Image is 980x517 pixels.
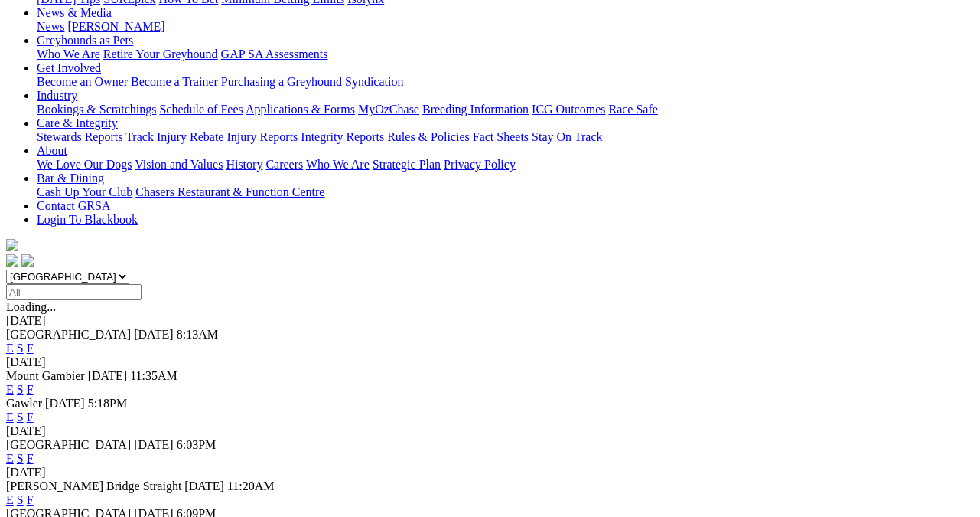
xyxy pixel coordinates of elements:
[37,103,974,116] div: Industry
[373,158,441,171] a: Strategic Plan
[17,452,24,465] a: S
[221,75,342,88] a: Purchasing a Greyhound
[27,411,34,424] a: F
[27,383,34,396] a: F
[37,61,101,74] a: Get Involved
[37,116,118,129] a: Care & Integrity
[177,328,218,341] span: 8:13AM
[6,369,85,382] span: Mount Gambier
[6,284,142,300] input: Select date
[17,493,24,506] a: S
[88,397,128,410] span: 5:18PM
[37,130,974,144] div: Care & Integrity
[37,158,132,171] a: We Love Our Dogs
[27,452,34,465] a: F
[37,130,122,143] a: Stewards Reports
[6,383,14,396] a: E
[159,103,243,116] a: Schedule of Fees
[37,158,974,172] div: About
[37,75,974,89] div: Get Involved
[177,438,217,451] span: 6:03PM
[130,369,177,382] span: 11:35AM
[37,213,138,226] a: Login To Blackbook
[17,342,24,355] a: S
[226,130,298,143] a: Injury Reports
[37,47,974,61] div: Greyhounds as Pets
[6,328,131,341] span: [GEOGRAPHIC_DATA]
[37,185,132,198] a: Cash Up Your Club
[6,411,14,424] a: E
[37,20,64,33] a: News
[103,47,218,61] a: Retire Your Greyhound
[21,254,34,267] img: twitter.svg
[265,158,303,171] a: Careers
[6,300,56,313] span: Loading...
[246,103,355,116] a: Applications & Forms
[17,383,24,396] a: S
[306,158,370,171] a: Who We Are
[88,369,128,382] span: [DATE]
[227,479,275,492] span: 11:20AM
[131,75,218,88] a: Become a Trainer
[37,89,77,102] a: Industry
[135,158,223,171] a: Vision and Values
[532,130,602,143] a: Stay On Track
[6,355,974,369] div: [DATE]
[37,103,156,116] a: Bookings & Scratchings
[37,144,67,157] a: About
[387,130,470,143] a: Rules & Policies
[226,158,262,171] a: History
[134,438,174,451] span: [DATE]
[444,158,516,171] a: Privacy Policy
[6,239,18,251] img: logo-grsa-white.png
[608,103,657,116] a: Race Safe
[422,103,529,116] a: Breeding Information
[37,172,104,185] a: Bar & Dining
[17,411,24,424] a: S
[45,397,85,410] span: [DATE]
[37,20,974,34] div: News & Media
[184,479,224,492] span: [DATE]
[125,130,223,143] a: Track Injury Rebate
[37,6,112,19] a: News & Media
[6,342,14,355] a: E
[6,424,974,438] div: [DATE]
[27,493,34,506] a: F
[37,75,128,88] a: Become an Owner
[37,199,110,212] a: Contact GRSA
[37,47,100,61] a: Who We Are
[6,493,14,506] a: E
[532,103,605,116] a: ICG Outcomes
[6,466,974,479] div: [DATE]
[6,438,131,451] span: [GEOGRAPHIC_DATA]
[301,130,384,143] a: Integrity Reports
[6,479,181,492] span: [PERSON_NAME] Bridge Straight
[6,452,14,465] a: E
[37,34,133,47] a: Greyhounds as Pets
[135,185,324,198] a: Chasers Restaurant & Function Centre
[6,314,974,328] div: [DATE]
[6,397,42,410] span: Gawler
[27,342,34,355] a: F
[345,75,403,88] a: Syndication
[221,47,328,61] a: GAP SA Assessments
[37,185,974,199] div: Bar & Dining
[473,130,529,143] a: Fact Sheets
[67,20,164,33] a: [PERSON_NAME]
[6,254,18,267] img: facebook.svg
[358,103,419,116] a: MyOzChase
[134,328,174,341] span: [DATE]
